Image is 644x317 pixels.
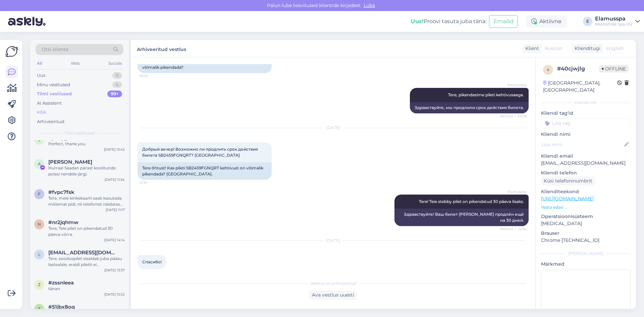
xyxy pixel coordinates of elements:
[107,91,122,97] div: 99+
[112,82,122,88] div: 4
[545,45,563,52] span: Russian
[541,110,631,117] p: Kliendi tag'id
[599,65,629,72] span: Offline
[37,118,64,125] div: Arhiveeritud
[543,80,617,94] div: [GEOGRAPHIC_DATA], [GEOGRAPHIC_DATA]
[541,176,595,186] div: Küsi telefoninumbrit
[138,162,272,180] div: Tere õhtust! Kas pileti SB2459FGNQRT kehtivust on võimalik pikendada? [GEOGRAPHIC_DATA].
[37,100,62,107] div: AI Assistent
[410,102,529,113] div: Здравствуйте, мы продлили срок действия билета.
[48,225,125,237] div: Tere, Teie pilet on pikendatud 30 päeva võrra.
[142,147,259,158] span: Добрый вечер! Возможно ли продлить срок действия билета SB2459FGNQRT? [GEOGRAPHIC_DATA]
[448,92,524,97] span: Tere, pikendasime pileti kehtivusaega.
[104,147,125,152] div: [DATE] 13:42
[48,159,92,165] span: Anna Dolgova
[38,306,41,311] span: 5
[37,72,45,79] div: Uus
[48,250,118,256] span: lisina.karolina@mail.ru
[37,82,70,88] div: Minu vestlused
[501,189,527,194] span: Elamusspa
[142,259,162,264] span: Спасибо!
[104,237,125,243] div: [DATE] 14:14
[105,177,125,182] div: [DATE] 11:34
[541,153,631,160] p: Kliendi email
[541,237,631,244] p: Chrome [TECHNICAL_ID]
[541,204,631,210] p: Vaata edasi ...
[501,83,527,88] span: Elamusspa
[595,16,633,21] div: Elamusspa
[37,109,47,116] div: Kõik
[606,45,624,52] span: English
[48,286,125,292] div: tänan
[541,188,631,195] p: Klienditeekond
[557,65,599,73] div: # 40cjwjlg
[583,17,592,26] div: E
[138,56,272,73] div: Tere õhtust! Kas pileti SB2458BCENQX kehtivusaega on võimalik pikendada?
[38,252,41,257] span: l
[362,2,377,8] span: Luba
[394,209,529,226] div: Здравствуйте! Ваш билет [PERSON_NAME] продлён ещё на 30 дней.
[104,292,125,297] div: [DATE] 15:52
[541,118,631,128] input: Lisa tag
[38,192,41,197] span: f
[5,45,18,58] img: Askly Logo
[112,72,122,79] div: 0
[69,59,81,68] div: Web
[541,160,631,167] p: [EMAIL_ADDRESS][DOMAIN_NAME]
[500,114,527,119] span: Nähtud ✓ 20:39
[48,195,125,207] div: Tere, meie kinkekaarti saab kasutada mõlemat pidi, nii telefonist näidates kui ka välja prindituna.
[140,180,165,185] span: 21:34
[541,141,623,148] input: Lisa nimi
[106,207,125,212] div: [DATE] 11:17
[595,16,640,27] a: ElamusspaMustamäe Spa OÜ
[310,280,356,286] span: Vestlus on arhiveeritud
[411,18,424,24] b: Uus!
[104,268,125,273] div: [DATE] 13:37
[419,199,524,204] span: Tere! Teie stebby pilet on pikendatud 30 päeva lisaks.
[595,21,633,27] div: Mustamäe Spa OÜ
[547,67,549,72] span: 4
[48,256,125,268] div: Tere, sooduspilet sisaldab juba pääsu lastealale, eraldi piletit ei [PERSON_NAME] soetada.
[541,220,631,227] p: [MEDICAL_DATA]
[38,222,41,227] span: n
[48,189,74,195] span: #fvpc7fsk
[48,165,125,177] div: Hurraa! Saadan pàrast koolitunde poissi nendele jàrgi.
[541,213,631,220] p: Operatsioonisüsteem
[572,45,600,52] div: Klienditugi
[48,304,75,310] span: #51jbx8oq
[411,17,486,25] div: Proovi tasuta juba täna:
[526,15,567,28] div: Aktiivne
[138,125,529,131] div: [DATE]
[138,237,529,244] div: [DATE]
[38,282,41,287] span: z
[48,141,125,147] div: Perfect, thank you
[38,161,41,166] span: A
[140,73,165,78] span: 19:20
[48,219,78,225] span: #nr2jqhmw
[523,45,539,52] div: Klient
[42,46,68,53] span: Otsi kliente
[107,59,123,68] div: Socials
[489,15,518,28] button: Emailid
[541,230,631,237] p: Brauser
[541,261,631,268] p: Märkmed
[541,100,631,106] div: Kliendi info
[36,59,43,68] div: All
[500,226,527,231] span: Nähtud ✓ 22:55
[541,169,631,176] p: Kliendi telefon
[309,290,357,300] div: Ava vestlus uuesti
[65,130,95,136] span: Tiimi vestlused
[541,196,594,202] a: [URL][DOMAIN_NAME]
[37,91,72,97] div: Tiimi vestlused
[48,280,74,286] span: #zssnleea
[140,269,165,274] span: 8:37
[137,44,186,53] label: Arhiveeritud vestlus
[541,251,631,257] div: [PERSON_NAME]
[541,131,631,138] p: Kliendi nimi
